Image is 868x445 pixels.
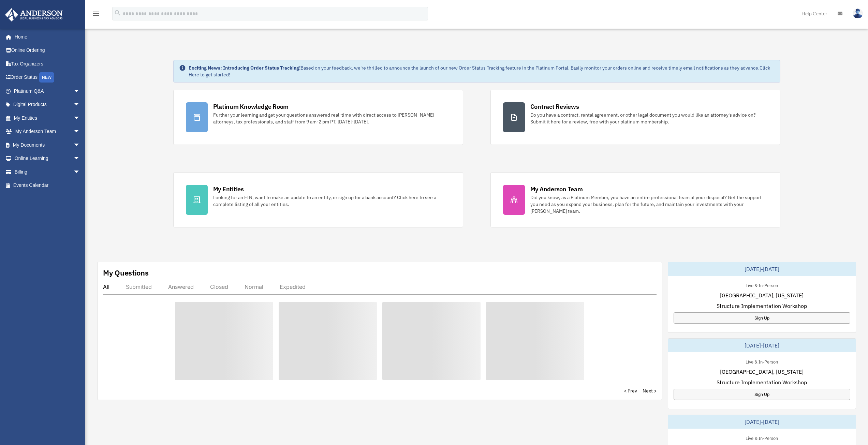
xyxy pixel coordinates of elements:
[643,387,657,394] a: Next >
[114,9,121,17] i: search
[92,12,100,18] a: menu
[92,10,100,18] i: menu
[530,194,768,214] div: Did you know, as a Platinum Member, you have an entire professional team at your disposal? Get th...
[213,102,289,111] div: Platinum Knowledge Room
[189,65,770,78] a: Click Here to get started!
[530,102,579,111] div: Contract Reviews
[5,71,90,85] a: Order StatusNEW
[717,302,807,310] span: Structure Implementation Workshop
[668,262,856,276] div: [DATE]-[DATE]
[173,172,463,227] a: My Entities Looking for an EIN, want to make an update to an entity, or sign up for a bank accoun...
[73,165,87,179] span: arrow_drop_down
[530,112,768,125] div: Do you have a contract, rental agreement, or other legal document you would like an attorney's ad...
[189,65,300,71] strong: Exciting News: Introducing Order Status Tracking!
[280,283,306,290] div: Expedited
[73,152,87,166] span: arrow_drop_down
[5,30,87,44] a: Home
[103,283,109,290] div: All
[213,185,244,193] div: My Entities
[740,358,783,365] div: Live & In-Person
[5,179,90,192] a: Events Calendar
[189,64,775,78] div: Based on your feedback, we're thrilled to announce the launch of our new Order Status Tracking fe...
[853,9,863,18] img: User Pic
[5,138,90,152] a: My Documentsarrow_drop_down
[39,72,54,83] div: NEW
[490,90,780,145] a: Contract Reviews Do you have a contract, rental agreement, or other legal document you would like...
[668,415,856,429] div: [DATE]-[DATE]
[5,125,90,138] a: My Anderson Teamarrow_drop_down
[5,165,90,179] a: Billingarrow_drop_down
[126,283,152,290] div: Submitted
[5,111,90,125] a: My Entitiesarrow_drop_down
[173,90,463,145] a: Platinum Knowledge Room Further your learning and get your questions answered real-time with dire...
[168,283,194,290] div: Answered
[668,339,856,352] div: [DATE]-[DATE]
[213,112,451,125] div: Further your learning and get your questions answered real-time with direct access to [PERSON_NAM...
[73,125,87,139] span: arrow_drop_down
[73,84,87,98] span: arrow_drop_down
[530,185,583,193] div: My Anderson Team
[5,98,90,112] a: Digital Productsarrow_drop_down
[5,57,90,71] a: Tax Organizers
[73,98,87,112] span: arrow_drop_down
[5,44,90,57] a: Online Ordering
[5,84,90,98] a: Platinum Q&Aarrow_drop_down
[103,268,149,278] div: My Questions
[674,312,850,324] a: Sign Up
[674,389,850,400] a: Sign Up
[213,194,451,208] div: Looking for an EIN, want to make an update to an entity, or sign up for a bank account? Click her...
[717,378,807,386] span: Structure Implementation Workshop
[245,283,263,290] div: Normal
[3,8,65,21] img: Anderson Advisors Platinum Portal
[740,434,783,441] div: Live & In-Person
[210,283,228,290] div: Closed
[740,281,783,288] div: Live & In-Person
[73,138,87,152] span: arrow_drop_down
[5,152,90,165] a: Online Learningarrow_drop_down
[720,368,804,376] span: [GEOGRAPHIC_DATA], [US_STATE]
[720,291,804,299] span: [GEOGRAPHIC_DATA], [US_STATE]
[624,387,637,394] a: < Prev
[73,111,87,125] span: arrow_drop_down
[490,172,780,227] a: My Anderson Team Did you know, as a Platinum Member, you have an entire professional team at your...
